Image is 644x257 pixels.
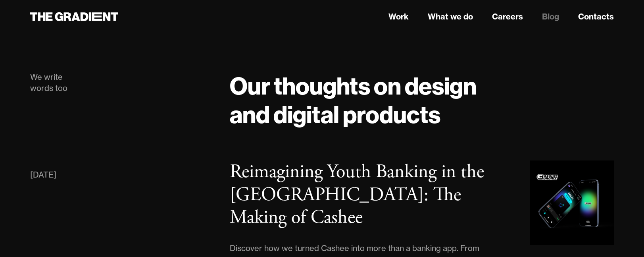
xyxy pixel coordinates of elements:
h3: Reimagining Youth Banking in the [GEOGRAPHIC_DATA]: The Making of Cashee [230,160,484,230]
a: What we do [428,11,473,23]
a: Blog [542,11,559,23]
div: We write words too [30,71,214,94]
a: Careers [492,11,523,23]
a: Work [388,11,409,23]
h1: Our thoughts on design and digital products [230,71,614,129]
div: [DATE] [30,168,56,181]
a: Contacts [578,11,614,23]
